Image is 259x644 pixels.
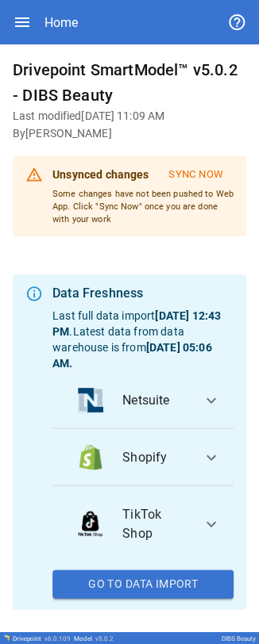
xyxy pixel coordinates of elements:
[13,634,71,642] div: Drivepoint
[202,447,221,466] span: expand_more
[74,634,114,642] div: Model
[78,511,102,536] img: data_logo
[13,108,246,125] h6: Last modified [DATE] 11:09 AM
[44,15,78,30] div: Home
[78,444,103,470] img: data_logo
[122,390,189,409] span: Netsuite
[202,514,221,533] span: expand_more
[158,162,234,188] button: Sync Now
[78,387,103,412] img: data_logo
[52,569,234,598] button: Go To Data Import
[222,634,256,642] div: DIBS Beauty
[122,504,189,542] span: TikTok Shop
[202,390,221,409] span: expand_more
[44,634,71,642] span: v 6.0.109
[52,284,234,303] div: Data Freshness
[52,309,221,338] b: [DATE] 12:43 PM
[52,308,234,371] p: Last full data import . Latest data from data warehouse is from
[52,428,234,485] button: data_logoShopify
[13,125,246,143] h6: By [PERSON_NAME]
[3,634,10,640] img: Drivepoint
[52,371,234,428] button: data_logoNetsuite
[122,447,189,466] span: Shopify
[52,188,234,225] p: Some changes have not been pushed to Web App. Click "Sync Now" once you are done with your work
[13,57,246,108] h6: Drivepoint SmartModel™ v5.0.2 - DIBS Beauty
[52,485,234,562] button: data_logoTikTok Shop
[52,168,149,181] b: Unsynced changes
[95,634,114,642] span: v 5.0.2
[52,341,211,370] b: [DATE] 05:06 AM .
